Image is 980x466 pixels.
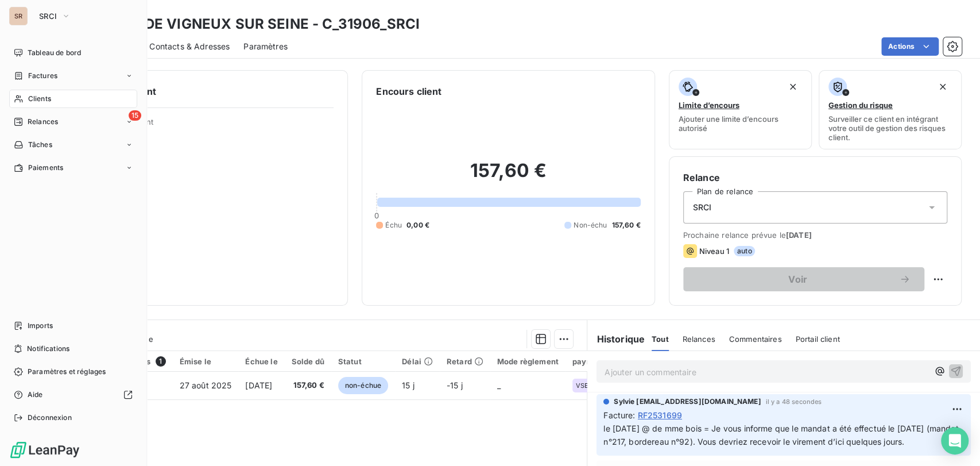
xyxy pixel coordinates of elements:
span: Paiements [28,163,63,173]
span: Tâches [28,140,52,150]
span: Limite d’encours [679,101,739,110]
span: Sylvie [EMAIL_ADDRESS][DOMAIN_NAME] [614,396,761,407]
button: Limite d’encoursAjouter une limite d’encours autorisé [669,70,812,149]
span: Gestion du risque [828,101,893,110]
span: Niveau 1 [699,247,729,256]
span: Commentaires [729,334,782,344]
span: non-échue [338,377,388,394]
span: Paramètres et réglages [28,367,106,377]
span: -15 j [447,380,463,390]
span: 157,60 € [292,380,324,391]
span: Voir [697,275,899,284]
span: Prochaine relance prévue le [683,230,947,240]
span: Paramètres [243,41,288,52]
span: Relances [683,334,715,344]
a: Aide [9,386,137,404]
button: Voir [683,267,924,291]
span: Facture : [603,409,635,421]
h2: 157,60 € [376,159,640,194]
span: auto [734,246,756,256]
span: Tout [652,334,669,344]
span: Portail client [796,334,840,344]
span: Contacts & Adresses [149,41,230,52]
span: 15 j [402,380,415,390]
button: Gestion du risqueSurveiller ce client en intégrant votre outil de gestion des risques client. [819,70,962,149]
span: il y a 48 secondes [766,398,822,405]
span: Propriétés Client [92,117,334,133]
span: Imports [28,321,53,331]
span: Échu [385,220,402,230]
span: 1 [156,356,166,367]
span: Factures [28,71,57,81]
span: Déconnexion [28,413,72,423]
span: Notifications [27,344,69,354]
span: 27 août 2025 [180,380,232,390]
span: le [DATE] @ de mme bois = Je vous informe que le mandat a été effectué le [DATE] (mandat n°217, b... [603,423,960,446]
span: SRCI [693,202,712,213]
span: 0,00 € [406,220,429,230]
span: [DATE] [245,380,272,390]
button: Actions [881,37,939,56]
div: paymentTypeCode [572,357,644,366]
span: Ajouter une limite d’encours autorisé [679,114,802,133]
span: Surveiller ce client en intégrant votre outil de gestion des risques client. [828,114,952,142]
span: Clients [28,94,51,104]
div: Échue le [245,357,277,366]
h6: Encours client [376,84,441,98]
h6: Informations client [69,84,334,98]
img: Logo LeanPay [9,441,80,459]
span: 0 [374,211,379,220]
div: SR [9,7,28,25]
span: SRCI [39,11,57,21]
span: Relances [28,117,58,127]
span: [DATE] [786,230,812,240]
span: RF2531699 [638,409,682,421]
span: VSEPA [576,382,597,389]
h6: Historique [587,332,645,346]
div: Solde dû [292,357,324,366]
span: Non-échu [574,220,607,230]
div: Mode règlement [497,357,559,366]
h3: CCAS DE VIGNEUX SUR SEINE - C_31906_SRCI [101,14,420,34]
div: Open Intercom Messenger [941,427,969,455]
span: Tableau de bord [28,48,81,58]
div: Délai [402,357,433,366]
div: Retard [447,357,483,366]
h6: Relance [683,171,947,184]
div: Émise le [180,357,232,366]
span: 15 [129,110,141,121]
div: Statut [338,357,388,366]
span: _ [497,380,501,390]
span: 157,60 € [611,220,640,230]
span: Aide [28,390,43,400]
